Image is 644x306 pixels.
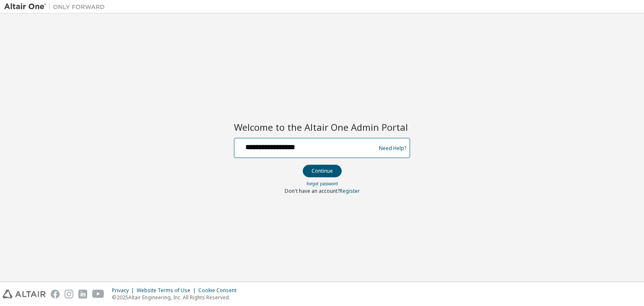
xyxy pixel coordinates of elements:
[303,165,342,177] button: Continue
[4,3,109,11] img: Altair One
[340,187,360,194] a: Register
[3,290,46,298] img: altair_logo.svg
[306,181,338,187] a: Forgot password
[112,287,137,294] div: Privacy
[234,121,410,133] h2: Welcome to the Altair One Admin Portal
[92,290,104,298] img: youtube.svg
[51,290,60,298] img: facebook.svg
[379,148,406,148] a: Need Help?
[65,290,73,298] img: instagram.svg
[198,287,241,294] div: Cookie Consent
[112,294,241,301] p: © 2025 Altair Engineering, Inc. All Rights Reserved.
[78,290,87,298] img: linkedin.svg
[137,287,198,294] div: Website Terms of Use
[285,187,340,194] span: Don't have an account?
